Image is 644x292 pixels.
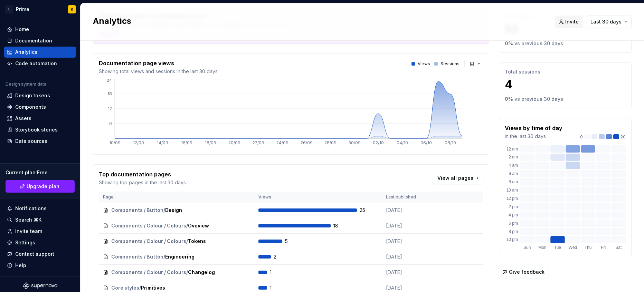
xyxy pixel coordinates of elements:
p: Views [418,61,430,67]
p: 4 [505,78,626,91]
div: Assets [15,115,31,122]
div: Storybook stories [15,126,58,133]
span: Components / Colour / Colours [111,222,186,229]
button: Last 30 days [586,16,632,28]
button: Upgrade plan [6,180,75,193]
text: 12 pm [506,196,518,201]
div: Home [15,26,29,33]
div: Documentation [15,37,52,44]
text: 4 am [509,163,518,168]
tspan: 24/09 [276,140,288,145]
tspan: 06/10 [420,140,432,145]
text: 8 am [509,179,518,184]
a: Documentation [4,35,76,46]
span: Core styles [111,284,139,291]
span: / [186,269,188,276]
span: Changelog [188,269,215,276]
span: Components / Colour / Colours [111,238,186,245]
p: [DATE] [386,269,438,276]
text: 2 pm [509,204,518,209]
p: Top documentation pages [99,170,186,178]
span: Components / Button [111,253,163,260]
text: Mon [538,245,546,250]
p: Showing top pages in the last 30 days [99,179,186,186]
a: Settings [4,237,76,248]
span: Invite [565,18,579,25]
text: Sun [523,245,531,250]
text: 4 pm [509,213,518,217]
span: Upgrade plan [27,183,59,190]
text: 12 am [506,147,518,152]
p: 0 [580,134,583,140]
div: Design system data [6,81,46,87]
tspan: 18 [107,91,112,96]
tspan: 04/10 [397,140,408,145]
th: Page [99,192,254,203]
p: Documentation page views [99,59,218,67]
span: / [163,207,165,214]
p: [DATE] [386,207,438,214]
span: Primitives [141,284,165,291]
tspan: 16/09 [181,140,192,145]
span: Engineering [165,253,195,260]
span: / [163,253,165,260]
tspan: 22/09 [253,140,264,145]
span: Components / Button [111,207,163,214]
span: Last 30 days [590,18,622,25]
div: Contact support [15,251,54,257]
span: / [186,238,188,245]
div: Invite team [15,228,42,235]
div: Help [15,262,26,269]
div: Design tokens [15,92,50,99]
text: 8 pm [509,229,518,234]
th: Last published [382,192,442,203]
text: 10 am [506,188,518,193]
tspan: 08/10 [445,140,456,145]
a: Analytics [4,47,76,58]
button: EPrimeK [1,2,79,17]
button: Search ⌘K [4,214,76,225]
tspan: 10/09 [109,140,121,145]
tspan: 20/09 [228,140,240,145]
div: Settings [15,239,35,246]
tspan: 26/09 [301,140,313,145]
p: Sessions [441,61,460,67]
p: Total sessions [505,68,626,75]
div: Components [15,104,46,110]
span: 2 [274,253,292,260]
p: vs previous 30 days [514,40,563,47]
text: Sat [615,245,622,250]
span: 18 [333,222,351,229]
div: Code automation [15,60,57,67]
p: 0 % [505,40,513,47]
div: Notifications [15,205,47,212]
button: Help [4,260,76,271]
tspan: 14/09 [157,140,168,145]
th: Views [254,192,382,203]
tspan: 28/09 [324,140,337,145]
button: Invite [555,16,583,28]
text: 2 am [509,155,518,159]
button: Notifications [4,203,76,214]
a: Supernova Logo [23,282,57,289]
a: Code automation [4,58,76,69]
a: Data sources [4,136,76,147]
text: 10 pm [506,237,518,242]
p: Showing total views and sessions in the last 30 days [99,68,218,75]
div: 20 [580,134,626,140]
a: Invite team [4,226,76,237]
button: Give feedback [499,266,549,278]
a: Components [4,101,76,113]
p: vs previous 30 days [514,96,563,103]
span: 1 [270,269,288,276]
tspan: 12 [108,106,112,111]
p: [DATE] [386,222,438,229]
tspan: 6 [109,121,112,126]
tspan: 12/09 [133,140,144,145]
div: E [5,5,13,13]
span: 25 [360,207,378,214]
text: Fri [601,245,606,250]
span: 5 [285,238,303,245]
span: / [186,222,188,229]
h2: Analytics [93,16,547,27]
